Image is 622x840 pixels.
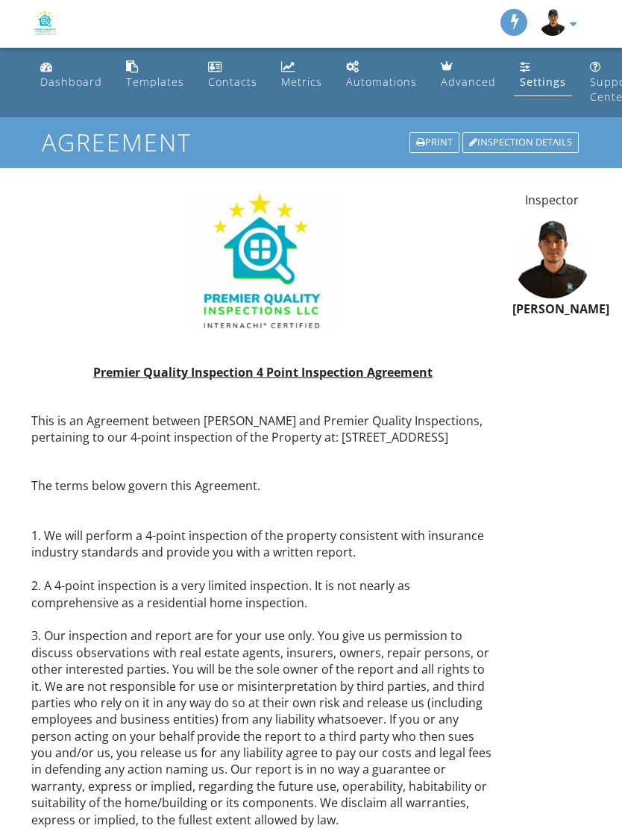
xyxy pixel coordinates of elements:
[208,75,257,89] div: Contacts
[512,192,591,208] p: Inspector
[461,131,580,154] a: Inspection Details
[340,54,423,96] a: Automations (Basic)
[126,75,184,89] div: Templates
[520,75,566,89] div: Settings
[202,54,263,96] a: Contacts
[281,75,322,89] div: Metrics
[462,132,579,153] div: Inspection Details
[514,54,572,96] a: Settings
[31,413,494,446] p: This is an Agreement between [PERSON_NAME] and Premier Quality Inspections, pertaining to our 4-p...
[275,54,328,96] a: Metrics
[409,132,459,153] div: Print
[435,54,502,96] a: Advanced
[512,303,591,316] h6: [PERSON_NAME]
[31,4,59,44] img: Premier Quality Inspections
[539,9,566,36] img: screen_shot_20240419_at_6.09.14_pm.png
[42,129,580,155] h1: Agreement
[120,54,190,96] a: Templates
[346,75,417,89] div: Automations
[40,75,102,89] div: Dashboard
[187,192,336,333] img: Screen_Shot_2024-04-11_at_7.55.57_PM.png
[441,75,496,89] div: Advanced
[34,54,108,96] a: Dashboard
[512,220,591,298] img: screen_shot_20240419_at_6.09.14_pm.png
[408,131,461,154] a: Print
[93,364,433,380] u: Premier Quality Inspection 4 Point Inspection Agreement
